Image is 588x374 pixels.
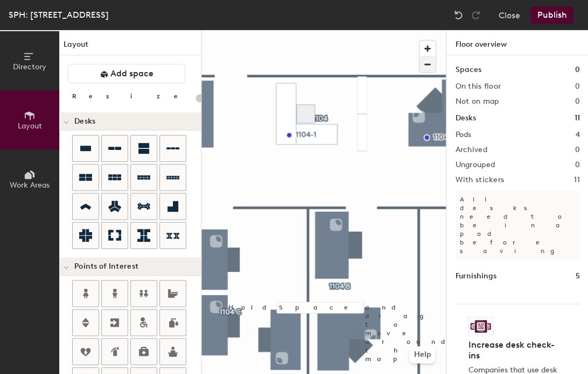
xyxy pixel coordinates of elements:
span: Desks [74,117,95,126]
span: Points of Interest [74,262,138,271]
h2: 0 [575,161,579,169]
h2: 0 [575,146,579,154]
button: Close [498,6,520,24]
h2: On this floor [455,82,501,91]
h1: Spaces [455,64,481,76]
h1: Furnishings [455,270,496,282]
img: Redo [470,10,481,20]
h2: 0 [575,97,579,106]
h4: Increase desk check-ins [468,340,560,361]
h2: With stickers [455,176,504,184]
h2: Pods [455,131,471,139]
p: All desks need to be in a pod before saving [455,191,579,260]
img: Sticker logo [468,317,493,335]
h2: Not on map [455,97,499,106]
div: SPH: [STREET_ADDRESS] [9,8,109,21]
span: Layout [18,121,42,131]
h1: Floor overview [446,30,588,55]
span: Add space [110,68,153,79]
h2: 0 [575,82,579,91]
span: Directory [13,62,46,71]
h1: 0 [575,64,579,76]
span: Work Areas [10,181,50,190]
h1: 5 [575,270,579,282]
button: Add space [68,64,185,83]
div: Resize [72,92,191,100]
img: Undo [453,10,464,20]
h1: 11 [574,112,579,124]
h1: Desks [455,112,475,124]
button: Help [409,346,435,363]
h2: Archived [455,146,487,154]
h2: Ungrouped [455,161,495,169]
h2: 4 [575,131,579,139]
h2: 11 [573,176,579,184]
button: Publish [530,6,573,24]
h1: Layout [59,39,201,55]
